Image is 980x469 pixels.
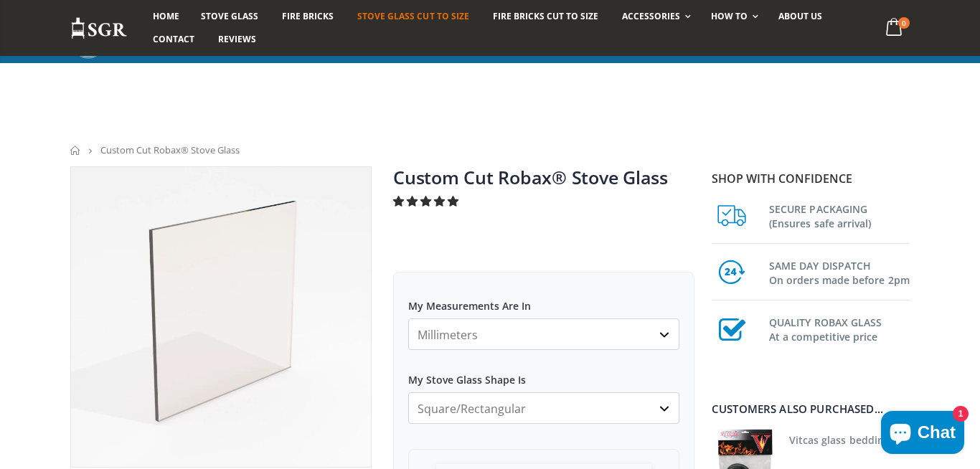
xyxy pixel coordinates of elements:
[408,361,679,387] label: My Stove Glass Shape Is
[711,10,748,22] span: How To
[70,16,128,40] img: Stove Glass Replacement
[611,5,698,28] a: Accessories
[207,28,267,51] a: Reviews
[408,287,679,313] label: My Measurements Are In
[493,10,598,22] span: Fire Bricks Cut To Size
[357,10,468,22] span: Stove Glass Cut To Size
[271,5,344,28] a: Fire Bricks
[769,313,910,344] h3: QUALITY ROBAX GLASS At a competitive price
[482,5,609,28] a: Fire Bricks Cut To Size
[70,146,81,155] a: Home
[769,256,910,288] h3: SAME DAY DISPATCH On orders made before 2pm
[201,10,258,22] span: Stove Glass
[898,17,910,29] span: 0
[880,14,910,42] a: 0
[153,33,194,45] span: Contact
[190,5,269,28] a: Stove Glass
[622,10,680,22] span: Accessories
[877,411,969,458] inbox-online-store-chat: Shopify online store chat
[282,10,334,22] span: Fire Bricks
[393,165,668,189] a: Custom Cut Robax® Stove Glass
[218,33,256,45] span: Reviews
[712,404,910,414] div: Customers also purchased...
[778,10,822,22] span: About us
[142,5,190,28] a: Home
[100,143,240,156] span: Custom Cut Robax® Stove Glass
[700,5,765,28] a: How To
[768,5,833,28] a: About us
[712,170,910,187] p: Shop with confidence
[347,5,479,28] a: Stove Glass Cut To Size
[393,194,461,208] span: 4.94 stars
[71,167,371,467] img: stove_glass_made_to_measure_800x_crop_center.webp
[153,10,179,22] span: Home
[769,199,910,231] h3: SECURE PACKAGING (Ensures safe arrival)
[142,28,205,51] a: Contact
